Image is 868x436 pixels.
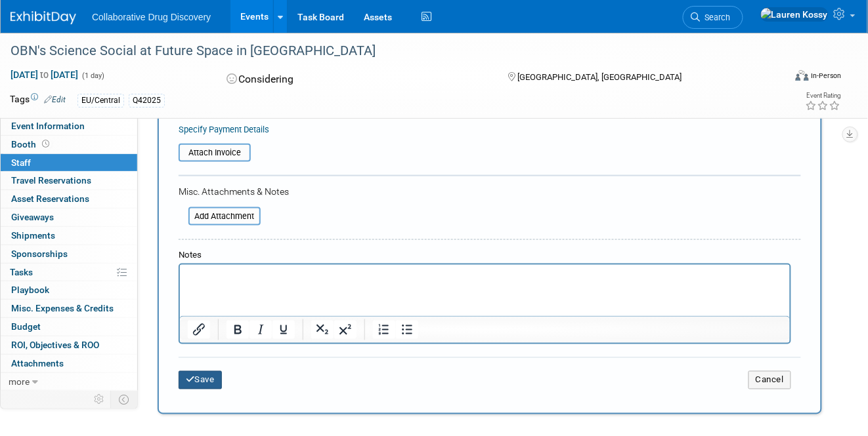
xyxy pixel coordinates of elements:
div: In-Person [811,71,842,81]
button: Save [179,371,222,389]
span: Travel Reservations [11,175,91,186]
button: Insert/edit link [188,321,210,339]
a: Event Information [1,117,137,135]
span: Tasks [10,267,33,277]
span: Misc. Expenses & Credits [11,303,114,313]
span: Collaborative Drug Discovery [92,12,211,22]
span: Attachments [11,358,64,368]
span: to [38,69,51,80]
span: more [9,376,30,387]
span: Search [701,12,731,22]
a: Attachments [1,355,137,372]
div: Event Format [720,68,842,88]
a: Booth [1,136,137,153]
a: Travel Reservations [1,172,137,189]
span: [DATE] [DATE] [10,69,79,81]
a: more [1,373,137,391]
div: Considering [223,68,487,91]
a: Search [683,6,743,29]
div: Q42025 [129,94,165,108]
a: Edit [44,95,66,104]
td: Personalize Event Tab Strip [88,391,111,408]
span: Asset Reservations [11,193,89,204]
span: Shipments [11,230,55,241]
button: Underline [272,321,295,339]
a: Giveaways [1,208,137,226]
span: (1 day) [81,71,104,80]
span: Playbook [11,285,49,295]
div: Event Rating [806,92,841,99]
span: Budget [11,321,41,332]
button: Subscript [311,321,334,339]
a: Shipments [1,227,137,245]
a: Asset Reservations [1,190,137,208]
div: Notes [179,249,791,262]
img: Lauren Kossy [760,7,829,22]
div: Misc. Attachments & Notes [179,185,801,198]
div: EU/Central [77,94,124,108]
a: Sponsorships [1,245,137,263]
button: Numbered list [373,321,395,339]
span: Booth not reserved yet [39,139,52,149]
img: ExhibitDay [11,11,76,24]
a: Misc. Expenses & Credits [1,300,137,317]
a: Specify Payment Details [179,125,269,134]
a: Budget [1,318,137,336]
button: Bullet list [396,321,418,339]
a: ROI, Objectives & ROO [1,336,137,354]
iframe: Rich Text Area [180,265,790,316]
a: Tasks [1,264,137,281]
td: Toggle Event Tabs [111,391,138,408]
button: Italic [250,321,272,339]
span: [GEOGRAPHIC_DATA], [GEOGRAPHIC_DATA] [518,72,682,82]
span: Giveaways [11,212,54,222]
a: Playbook [1,281,137,299]
button: Bold [227,321,249,339]
span: ROI, Objectives & ROO [11,340,99,350]
span: Booth [11,139,52,149]
span: Event Information [11,121,85,131]
td: Tags [10,92,66,108]
button: Cancel [749,371,791,389]
button: Superscript [334,321,357,339]
span: Sponsorships [11,248,68,259]
span: Staff [11,157,31,168]
div: OBN's Science Social at Future Space in [GEOGRAPHIC_DATA] [6,39,771,63]
a: Staff [1,154,137,172]
img: Format-Inperson.png [796,70,809,81]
